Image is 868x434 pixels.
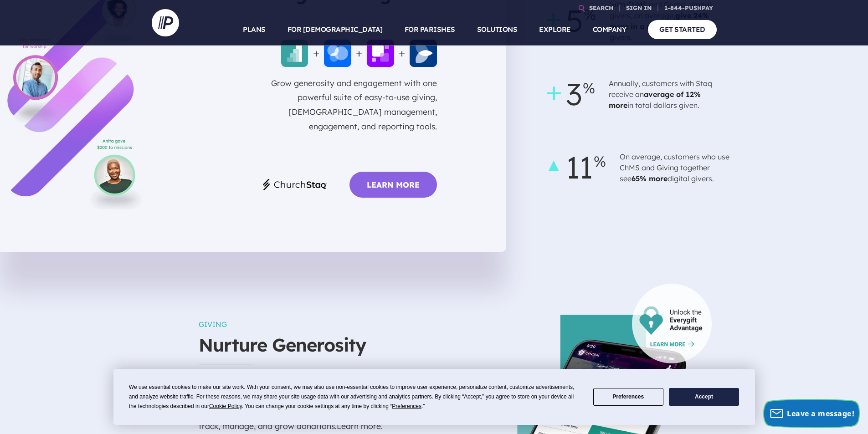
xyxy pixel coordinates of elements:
[593,14,627,46] a: COMPANY
[199,316,387,333] h6: GIVING
[550,66,591,122] span: 3
[669,388,739,406] button: Accept
[539,14,571,46] a: EXPLORE
[263,179,327,190] img: churchstaq-logo.png
[337,421,383,431] a: Learn more.
[324,40,351,67] img: icon_chms-bckgrnd-600x600-1.png
[787,408,854,419] span: Leave a message!
[410,40,437,67] img: icon_insights-bckgrnd-600x600-1.png
[349,172,437,198] a: Learn More
[199,333,387,364] h3: Nurture Generosity
[243,14,266,46] a: PLANS
[281,40,308,67] img: icon_giving-bckgrnd-600x600-1.png
[609,74,723,114] p: Annually, customers with Staq receive an in total dollars given.
[632,174,668,183] b: 65% more
[255,76,437,161] p: Grow generosity and engagement with one powerful suite of easy-to-use giving, [DEMOGRAPHIC_DATA] ...
[764,400,859,427] button: Leave a message!
[367,40,394,67] img: icon_apps-bckgrnd-600x600-1.png
[351,43,367,63] span: +
[288,14,383,46] a: FOR [DEMOGRAPHIC_DATA]
[550,140,601,195] span: 11
[620,148,734,188] p: On average, customers who use ChMS and Giving together see digital givers.
[593,388,663,406] button: Preferences
[209,403,242,409] span: Cookie Policy
[405,14,455,46] a: FOR PARISHES
[648,20,717,39] a: GET STARTED
[394,43,410,63] span: +
[609,90,701,110] b: average of 12% more
[308,43,324,63] span: +
[392,403,421,409] span: Preferences
[129,383,582,411] div: We use essential cookies to make our site work. With your consent, we may also use non-essential ...
[113,369,755,425] div: Cookie Consent Prompt
[477,14,518,46] a: SOLUTIONS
